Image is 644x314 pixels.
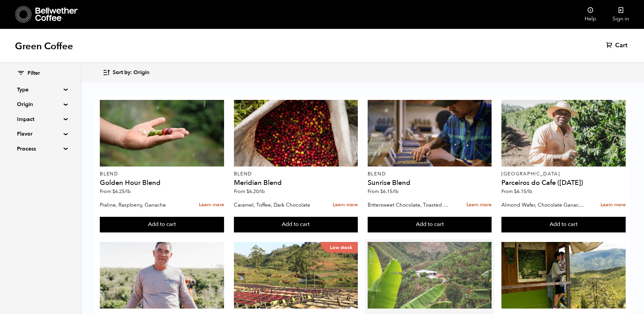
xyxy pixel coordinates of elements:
[17,86,64,94] summary: Type
[526,188,532,195] span: /lb
[514,188,532,195] bdi: 6.15
[501,172,626,176] p: [GEOGRAPHIC_DATA]
[100,217,224,232] button: Add to cart
[601,198,626,212] a: Learn more
[125,188,131,195] span: /lb
[100,179,224,186] h4: Golden Hour Blend
[234,179,358,186] h4: Meridian Blend
[392,188,399,195] span: /lb
[234,242,358,309] a: Low stock
[501,188,532,195] span: From
[368,217,492,232] button: Add to cart
[333,198,358,212] a: Learn more
[100,188,131,195] span: From
[103,65,149,81] button: Sort by: Origin
[234,172,358,176] p: Blend
[368,179,492,186] h4: Sunrise Blend
[380,188,383,195] span: $
[320,242,358,253] p: Low stock
[259,188,265,195] span: /lb
[17,115,64,123] summary: Impact
[368,188,399,195] span: From
[234,188,265,195] span: From
[17,130,64,138] summary: Flavor
[466,198,492,212] a: Learn more
[234,200,318,210] p: Caramel, Toffee, Dark Chocolate
[501,179,626,186] h4: Parceiros do Cafe ([DATE])
[27,70,40,77] span: Filter
[113,69,149,76] span: Sort by: Origin
[234,217,358,232] button: Add to cart
[17,145,64,153] summary: Process
[615,41,627,50] span: Cart
[380,188,399,195] bdi: 6.15
[368,200,452,210] p: Bittersweet Chocolate, Toasted Marshmallow, Candied Orange, Praline
[514,188,517,195] span: $
[368,172,492,176] p: Blend
[246,188,265,195] bdi: 6.20
[100,200,184,210] p: Praline, Raspberry, Ganache
[199,198,224,212] a: Learn more
[112,188,131,195] bdi: 6.25
[246,188,249,195] span: $
[100,172,224,176] p: Blend
[606,41,629,50] a: Cart
[15,40,73,52] h1: Green Coffee
[17,100,64,108] summary: Origin
[501,217,626,232] button: Add to cart
[112,188,115,195] span: $
[501,200,586,210] p: Almond Wafer, Chocolate Ganache, Bing Cherry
